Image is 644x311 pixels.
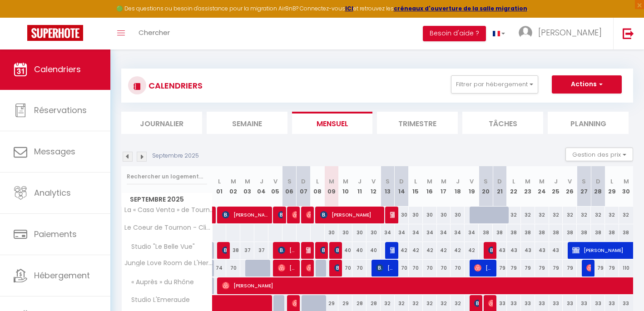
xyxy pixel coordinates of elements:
span: [PERSON_NAME] [306,206,311,223]
p: Septembre 2025 [152,152,199,160]
div: 74 [213,260,227,276]
div: 32 [605,207,619,223]
abbr: J [554,177,558,186]
div: 32 [563,207,577,223]
span: Famille Propriétaire [390,206,395,223]
div: 79 [535,260,549,276]
span: [PERSON_NAME] [306,242,311,259]
th: 17 [437,166,451,207]
div: 38 [479,224,493,241]
div: 37 [254,242,268,259]
th: 16 [423,166,437,207]
abbr: D [497,177,502,186]
img: Super Booking [27,25,83,41]
span: Analytics [34,187,71,198]
div: 30 [409,207,423,223]
th: 25 [549,166,563,207]
span: [PERSON_NAME] [538,27,602,38]
th: 05 [268,166,282,207]
div: 42 [409,242,423,259]
abbr: L [414,177,417,186]
span: [PERSON_NAME] [278,206,282,223]
div: 79 [563,260,577,276]
span: Studio "Le Belle Vue" [123,242,197,252]
div: 32 [619,207,633,223]
span: Jungle Love Room de L'Hermitage [123,260,214,267]
span: [PERSON_NAME] [474,259,492,276]
div: 34 [423,224,437,241]
li: Planning [548,112,629,134]
button: Actions [552,75,622,94]
a: créneaux d'ouverture de la salle migration [394,5,527,12]
th: 26 [563,166,577,207]
abbr: M [427,177,432,186]
th: 23 [521,166,535,207]
div: 30 [367,224,381,241]
div: 43 [521,242,535,259]
span: Le Coeur de Tournon - Climatisé [123,224,214,231]
abbr: V [470,177,474,186]
div: 38 [549,224,563,241]
abbr: J [260,177,263,186]
div: 38 [226,242,240,259]
div: 38 [563,224,577,241]
div: 79 [493,260,507,276]
th: 14 [395,166,409,207]
abbr: V [568,177,572,186]
th: 29 [605,166,619,207]
div: 42 [451,242,465,259]
div: 34 [451,224,465,241]
th: 02 [226,166,240,207]
img: ... [519,26,532,39]
img: logout [623,28,634,39]
div: 70 [409,260,423,276]
li: Tâches [462,112,543,134]
div: 30 [395,207,409,223]
span: Messages [34,146,75,157]
abbr: D [399,177,404,186]
th: 19 [465,166,479,207]
div: 42 [465,242,479,259]
div: 70 [226,260,240,276]
abbr: D [596,177,600,186]
div: 34 [465,224,479,241]
div: 79 [605,260,619,276]
abbr: J [358,177,362,186]
abbr: J [456,177,460,186]
th: 09 [325,166,339,207]
abbr: S [582,177,586,186]
div: 42 [437,242,451,259]
button: Besoin d'aide ? [423,26,486,41]
div: 40 [352,242,367,259]
div: 30 [451,207,465,223]
a: Chercher [132,18,177,49]
span: [PERSON_NAME] [334,242,339,259]
div: 34 [437,224,451,241]
span: Septembre 2025 [122,193,212,206]
input: Rechercher un logement... [127,168,207,185]
th: 11 [352,166,367,207]
th: 07 [297,166,311,207]
div: 43 [535,242,549,259]
div: 38 [493,224,507,241]
th: 03 [240,166,254,207]
abbr: M [441,177,446,186]
div: 42 [395,242,409,259]
abbr: M [525,177,530,186]
div: 38 [521,224,535,241]
div: 70 [437,260,451,276]
span: La « Casa Venta » de Tournon [123,207,214,213]
div: 79 [521,260,535,276]
span: [PERSON_NAME] [376,259,394,276]
div: 30 [437,207,451,223]
div: 70 [395,260,409,276]
div: 32 [507,207,521,223]
span: [PERSON_NAME] [222,206,268,223]
th: 08 [311,166,325,207]
div: 40 [367,242,381,259]
abbr: S [386,177,390,186]
div: 40 [338,242,352,259]
span: Paiements [34,228,77,240]
span: [PERSON_NAME] [222,242,227,259]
